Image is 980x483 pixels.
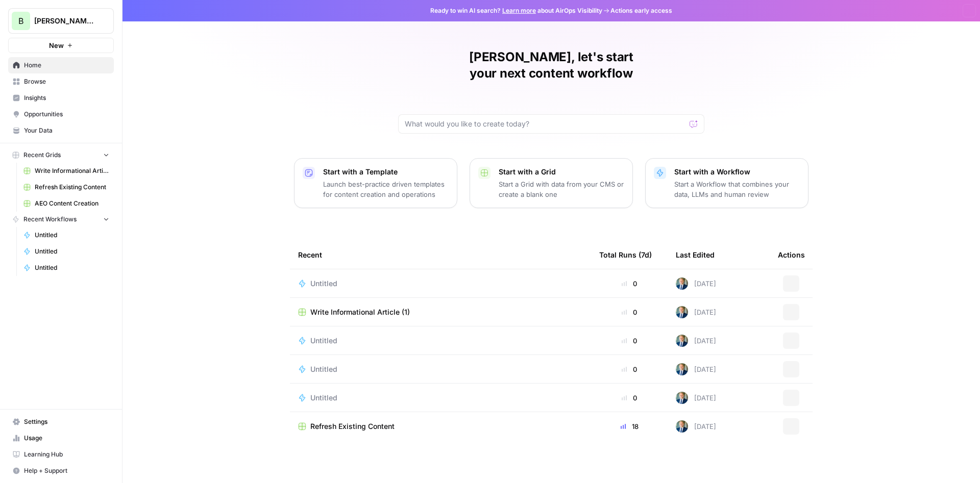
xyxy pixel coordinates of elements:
span: Untitled [310,364,337,374]
div: Total Runs (7d) [599,241,652,269]
a: Write Informational Article (1) [19,163,114,179]
span: Usage [24,434,109,443]
span: Settings [24,417,109,426]
span: Untitled [35,247,109,256]
div: [DATE] [676,363,716,375]
span: Refresh Existing Content [35,183,109,192]
a: Learn more [502,7,536,14]
p: Launch best-practice driven templates for content creation and operations [323,179,449,199]
button: Recent Grids [8,147,114,163]
a: Untitled [19,243,114,260]
a: Your Data [8,122,114,139]
a: Untitled [19,227,114,243]
p: Start a Workflow that combines your data, LLMs and human review [674,179,800,199]
span: Untitled [310,336,337,346]
div: 0 [599,393,659,403]
span: Insights [24,93,109,103]
button: Recent Workflows [8,212,114,227]
a: Untitled [298,364,583,374]
button: Start with a TemplateLaunch best-practice driven templates for content creation and operations [294,158,457,208]
button: Help + Support [8,463,114,479]
div: [DATE] [676,306,716,318]
a: Learning Hub [8,446,114,463]
div: [DATE] [676,420,716,433]
span: Recent Workflows [23,215,77,224]
span: New [49,40,64,50]
img: arvzg7vs4x4156nyo4jt3wkd75g5 [676,277,688,290]
div: 18 [599,421,659,431]
h1: [PERSON_NAME], let's start your next content workflow [398,49,704,82]
div: [DATE] [676,335,716,347]
a: Untitled [298,393,583,403]
img: arvzg7vs4x4156nyo4jt3wkd75g5 [676,420,688,433]
button: Workspace: Bennett Financials [8,8,114,34]
span: [PERSON_NAME] Financials [34,16,96,26]
span: Untitled [310,393,337,403]
a: Refresh Existing Content [19,179,114,195]
div: 0 [599,336,659,346]
a: Untitled [298,336,583,346]
img: arvzg7vs4x4156nyo4jt3wkd75g5 [676,363,688,375]
button: Start with a WorkflowStart a Workflow that combines your data, LLMs and human review [645,158,808,208]
span: AEO Content Creation [35,199,109,208]
span: Write Informational Article (1) [35,166,109,175]
span: Untitled [35,263,109,272]
p: Start a Grid with data from your CMS or create a blank one [499,179,624,199]
img: arvzg7vs4x4156nyo4jt3wkd75g5 [676,392,688,404]
div: 0 [599,307,659,317]
span: Refresh Existing Content [310,421,395,431]
a: Untitled [19,260,114,276]
button: New [8,38,114,53]
span: Untitled [35,231,109,240]
div: 0 [599,364,659,374]
input: What would you like to create today? [405,119,685,129]
div: Last Edited [676,241,715,269]
span: Untitled [310,278,337,289]
a: Browse [8,73,114,90]
span: Learning Hub [24,450,109,459]
div: [DATE] [676,392,716,404]
span: Actions early access [610,6,672,15]
span: Ready to win AI search? about AirOps Visibility [430,6,602,15]
p: Start with a Template [323,167,449,177]
a: Write Informational Article (1) [298,307,583,317]
a: Home [8,57,114,73]
a: Refresh Existing Content [298,421,583,431]
div: 0 [599,278,659,289]
a: AEO Content Creation [19,195,114,212]
a: Opportunities [8,106,114,122]
span: B [18,15,23,27]
span: Help + Support [24,466,109,475]
a: Usage [8,430,114,446]
div: Actions [778,241,805,269]
img: arvzg7vs4x4156nyo4jt3wkd75g5 [676,335,688,347]
span: Home [24,61,109,70]
span: Recent Grids [23,150,61,160]
a: Settings [8,414,114,430]
a: Untitled [298,278,583,289]
div: Recent [298,241,583,269]
span: Browse [24,77,109,86]
span: Opportunities [24,110,109,119]
div: [DATE] [676,277,716,290]
img: arvzg7vs4x4156nyo4jt3wkd75g5 [676,306,688,318]
span: Write Informational Article (1) [310,307,410,317]
p: Start with a Grid [499,167,624,177]
a: Insights [8,90,114,106]
button: Start with a GridStart a Grid with data from your CMS or create a blank one [470,158,633,208]
p: Start with a Workflow [674,167,800,177]
span: Your Data [24,126,109,135]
